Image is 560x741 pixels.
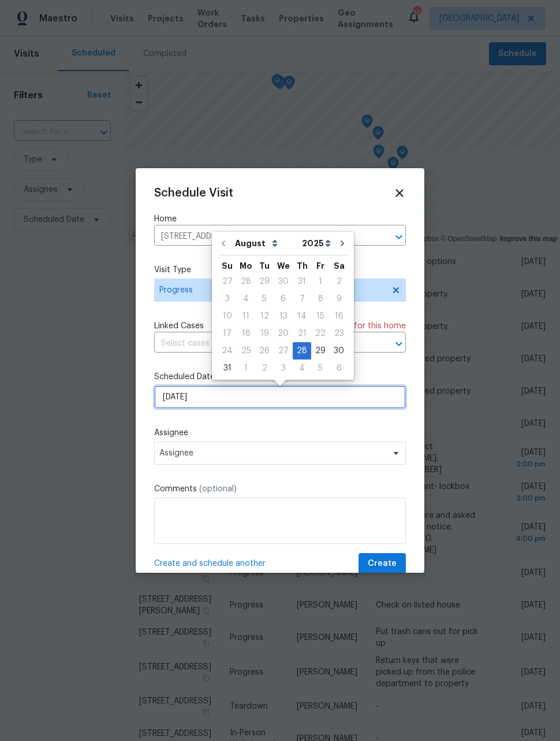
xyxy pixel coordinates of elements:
div: Thu Aug 28 2025 [293,342,311,360]
div: 2 [255,360,274,376]
div: Thu Jul 31 2025 [293,273,311,290]
div: 10 [218,308,237,324]
div: 13 [274,308,293,324]
div: Tue Aug 05 2025 [255,290,274,307]
div: Tue Jul 29 2025 [255,273,274,290]
div: Mon Aug 18 2025 [237,325,255,342]
div: 3 [218,291,237,307]
div: 24 [218,343,237,359]
div: 4 [237,291,255,307]
div: 8 [311,291,330,307]
span: Linked Cases [154,320,204,332]
div: Fri Aug 08 2025 [311,290,330,307]
div: 29 [255,273,274,290]
select: Month [232,235,299,252]
div: 12 [255,308,274,324]
div: Fri Aug 15 2025 [311,307,330,325]
div: Thu Aug 07 2025 [293,290,311,307]
div: Mon Aug 11 2025 [237,307,255,325]
input: M/D/YYYY [154,386,406,409]
div: 27 [218,273,237,290]
div: 31 [293,273,311,290]
span: Progress [159,284,384,296]
div: 2 [330,273,348,290]
div: Mon Aug 04 2025 [237,290,255,307]
label: Assignee [154,427,406,439]
abbr: Monday [240,262,252,270]
div: Sun Aug 31 2025 [218,360,237,377]
div: 9 [330,291,348,307]
label: Home [154,213,406,225]
div: Wed Sep 03 2025 [274,360,293,377]
div: 7 [293,291,311,307]
div: 1 [311,273,330,290]
div: 14 [293,308,311,324]
div: Wed Aug 27 2025 [274,342,293,360]
span: Schedule Visit [154,187,233,199]
div: Sun Aug 24 2025 [218,342,237,360]
div: 5 [311,360,330,376]
div: 4 [293,360,311,376]
div: 11 [237,308,255,324]
div: 26 [255,343,274,359]
div: Fri Sep 05 2025 [311,360,330,377]
div: Mon Jul 28 2025 [237,273,255,290]
div: 28 [237,273,255,290]
div: Wed Jul 30 2025 [274,273,293,290]
select: Year [299,235,334,252]
abbr: Tuesday [259,262,270,270]
div: Thu Aug 14 2025 [293,307,311,325]
label: Scheduled Date [154,371,406,383]
div: 30 [274,273,293,290]
div: Sat Aug 09 2025 [330,290,348,307]
div: Sat Aug 30 2025 [330,342,348,360]
div: Fri Aug 29 2025 [311,342,330,360]
div: Sun Aug 03 2025 [218,290,237,307]
div: 22 [311,325,330,342]
div: Sun Aug 10 2025 [218,307,237,325]
span: Close [393,187,406,199]
div: Thu Sep 04 2025 [293,360,311,377]
div: 17 [218,325,237,342]
span: (optional) [199,485,237,493]
div: Sun Jul 27 2025 [218,273,237,290]
div: Sat Aug 16 2025 [330,307,348,325]
div: 1 [237,360,255,376]
div: 18 [237,325,255,342]
div: Wed Aug 13 2025 [274,307,293,325]
div: Fri Aug 01 2025 [311,273,330,290]
span: Create [368,557,397,571]
input: Enter in an address [154,228,374,246]
abbr: Friday [316,262,324,270]
div: 19 [255,325,274,342]
div: 28 [293,343,311,359]
div: 27 [274,343,293,359]
div: 6 [274,291,293,307]
label: Visit Type [154,264,406,276]
div: Sun Aug 17 2025 [218,325,237,342]
div: Tue Aug 26 2025 [255,342,274,360]
div: Thu Aug 21 2025 [293,325,311,342]
div: 29 [311,343,330,359]
div: Sat Aug 02 2025 [330,273,348,290]
div: 15 [311,308,330,324]
div: Sat Sep 06 2025 [330,360,348,377]
div: 5 [255,291,274,307]
abbr: Saturday [334,262,345,270]
div: 21 [293,325,311,342]
div: Tue Sep 02 2025 [255,360,274,377]
abbr: Wednesday [277,262,290,270]
div: Tue Aug 12 2025 [255,307,274,325]
div: 16 [330,308,348,324]
div: Mon Sep 01 2025 [237,360,255,377]
div: Wed Aug 20 2025 [274,325,293,342]
button: Open [391,336,407,352]
div: 23 [330,325,348,342]
div: 20 [274,325,293,342]
button: Go to next month [334,232,351,255]
span: Assignee [159,449,386,458]
label: Comments [154,483,406,495]
div: 3 [274,360,293,376]
span: Create and schedule another [154,558,266,569]
div: Fri Aug 22 2025 [311,325,330,342]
